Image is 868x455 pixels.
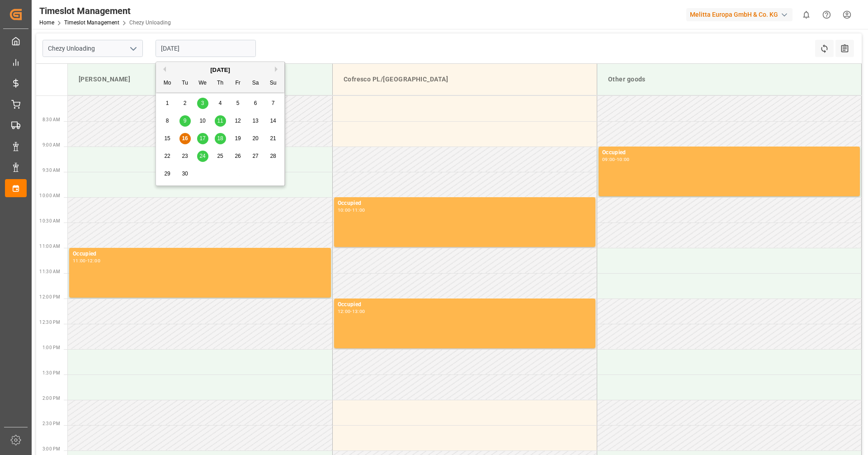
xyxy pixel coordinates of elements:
span: 2:00 PM [42,396,60,401]
div: Choose Sunday, September 21st, 2025 [268,133,279,144]
span: 10:30 AM [39,218,60,223]
span: 15 [164,135,170,142]
div: 09:00 [602,157,615,161]
div: Choose Tuesday, September 9th, 2025 [179,115,191,127]
span: 19 [235,135,241,142]
span: 5 [236,100,240,106]
div: 11:00 [73,259,86,263]
span: 23 [182,153,188,159]
span: 11:00 AM [39,244,60,249]
span: 10 [199,118,205,124]
span: 17 [199,135,205,142]
span: 9:30 AM [42,168,60,173]
span: 12 [235,118,241,124]
div: - [615,157,617,161]
button: Help Center [816,5,837,25]
div: Choose Monday, September 29th, 2025 [162,168,173,180]
div: Su [268,78,279,89]
div: Choose Tuesday, September 30th, 2025 [179,168,191,180]
div: Choose Wednesday, September 24th, 2025 [197,151,208,162]
button: Melitta Europa GmbH & Co. KG [686,6,796,23]
div: Choose Monday, September 15th, 2025 [162,133,173,144]
span: 12:00 PM [39,294,60,299]
span: 26 [235,153,241,159]
div: Choose Tuesday, September 23rd, 2025 [179,151,191,162]
a: Home [39,19,54,26]
span: 8 [166,118,169,124]
input: DD-MM-YYYY [156,40,256,57]
span: 11:30 AM [39,269,60,274]
span: 16 [182,135,188,142]
span: 11 [217,118,223,124]
div: - [350,309,352,313]
div: We [197,78,208,89]
button: Previous Month [160,66,166,72]
div: Choose Monday, September 8th, 2025 [162,115,173,127]
div: 13:00 [352,309,365,313]
span: 24 [199,153,205,159]
div: Occupied [602,148,856,157]
button: open menu [126,42,140,56]
div: Other goods [604,71,854,88]
div: Choose Saturday, September 13th, 2025 [250,115,261,127]
div: Choose Tuesday, September 16th, 2025 [179,133,191,144]
div: Choose Saturday, September 6th, 2025 [250,98,261,109]
div: 12:00 [87,259,100,263]
span: 30 [182,171,188,177]
span: 3:00 PM [42,446,60,451]
span: 28 [270,153,276,159]
span: 3 [201,100,204,106]
button: show 0 new notifications [796,5,816,25]
span: 13 [252,118,258,124]
div: 11:00 [352,208,365,212]
span: 2 [184,100,187,106]
span: 7 [272,100,275,106]
div: Choose Wednesday, September 17th, 2025 [197,133,208,144]
span: 6 [254,100,257,106]
div: Choose Sunday, September 7th, 2025 [268,98,279,109]
span: 14 [270,118,276,124]
div: Choose Thursday, September 25th, 2025 [215,151,226,162]
div: Occupied [338,300,592,309]
span: 4 [219,100,222,106]
div: Choose Friday, September 26th, 2025 [232,151,244,162]
span: 1:30 PM [42,370,60,375]
div: Timeslot Management [39,4,171,18]
div: [DATE] [156,66,284,75]
span: 8:30 AM [42,117,60,122]
span: 22 [164,153,170,159]
span: 21 [270,135,276,142]
div: Occupied [73,250,327,259]
div: Choose Wednesday, September 3rd, 2025 [197,98,208,109]
div: Choose Wednesday, September 10th, 2025 [197,115,208,127]
div: - [86,259,87,263]
span: 25 [217,153,223,159]
span: 9 [184,118,187,124]
span: 1:00 PM [42,345,60,350]
div: Choose Saturday, September 27th, 2025 [250,151,261,162]
div: Occupied [338,199,592,208]
div: Choose Sunday, September 14th, 2025 [268,115,279,127]
div: Fr [232,78,244,89]
div: - [350,208,352,212]
div: 12:00 [338,309,351,313]
div: Tu [179,78,191,89]
div: Choose Tuesday, September 2nd, 2025 [179,98,191,109]
span: 18 [217,135,223,142]
span: 29 [164,171,170,177]
div: month 2025-09 [159,95,282,183]
div: Mo [162,78,173,89]
div: Choose Friday, September 5th, 2025 [232,98,244,109]
span: 12:30 PM [39,320,60,325]
div: Choose Sunday, September 28th, 2025 [268,151,279,162]
input: Type to search/select [42,40,143,57]
div: Cofresco PL/[GEOGRAPHIC_DATA] [340,71,590,88]
div: Choose Monday, September 1st, 2025 [162,98,173,109]
a: Timeslot Management [64,19,119,26]
div: [PERSON_NAME] [75,71,325,88]
div: Sa [250,78,261,89]
div: 10:00 [617,157,630,161]
div: Choose Friday, September 19th, 2025 [232,133,244,144]
span: 20 [252,135,258,142]
span: 9:00 AM [42,142,60,147]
